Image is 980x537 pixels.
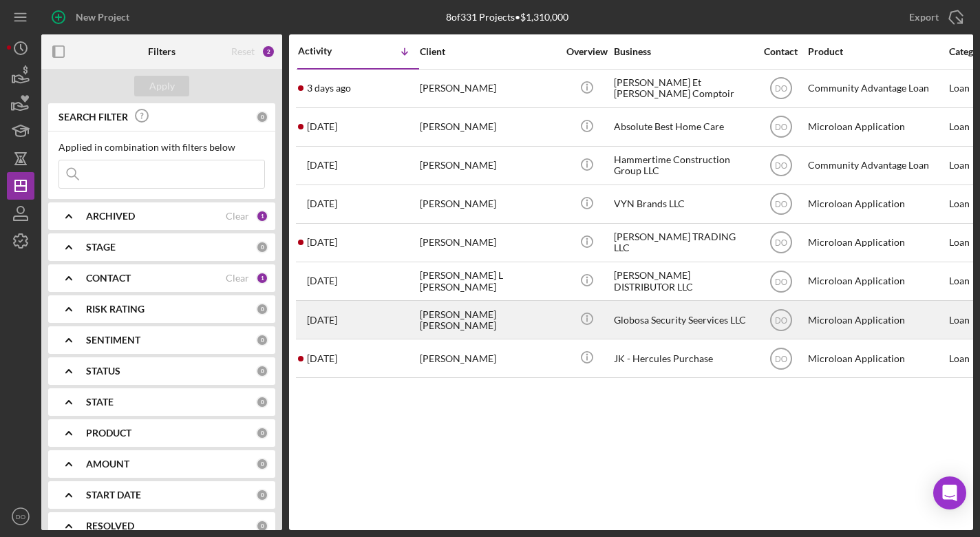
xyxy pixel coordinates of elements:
[614,186,752,222] div: VYN Brands LLC
[86,366,120,377] b: STATUS
[86,242,116,253] b: STAGE
[420,302,557,338] div: [PERSON_NAME] [PERSON_NAME]
[614,147,752,184] div: Hammertime Construction Group LLC
[420,340,557,377] div: [PERSON_NAME]
[256,241,268,253] div: 0
[148,46,175,57] b: Filters
[446,12,568,23] div: 8 of 331 Projects • $1,310,000
[149,76,175,96] div: Apply
[808,224,946,261] div: Microloan Application
[420,46,557,57] div: Client
[614,340,752,377] div: JK - Hercules Purchase
[7,503,34,530] button: DO
[226,273,249,284] div: Clear
[86,304,145,315] b: RISK RATING
[86,397,114,408] b: STATE
[895,3,973,31] button: Export
[614,70,752,107] div: [PERSON_NAME] Et [PERSON_NAME] Comptoir
[58,112,128,123] b: SEARCH FILTER
[256,334,268,346] div: 0
[808,147,946,184] div: Community Advantage Loan
[58,142,265,153] div: Applied in combination with filters below
[420,147,557,184] div: [PERSON_NAME]
[307,315,337,326] time: 2025-06-20 09:24
[420,186,557,222] div: [PERSON_NAME]
[775,315,787,325] text: DO
[808,46,946,57] div: Product
[256,520,268,532] div: 0
[86,335,140,346] b: SENTIMENT
[775,238,787,248] text: DO
[298,45,359,56] div: Activity
[256,458,268,470] div: 0
[86,459,129,470] b: AMOUNT
[76,3,129,31] div: New Project
[231,46,255,57] div: Reset
[808,263,946,299] div: Microloan Application
[256,272,268,284] div: 1
[420,109,557,145] div: [PERSON_NAME]
[307,160,337,171] time: 2025-08-19 16:42
[256,365,268,377] div: 0
[614,302,752,338] div: Globosa Security Seervices LLC
[808,340,946,377] div: Microloan Application
[256,210,268,222] div: 1
[86,273,131,284] b: CONTACT
[775,277,787,286] text: DO
[134,76,189,96] button: Apply
[86,428,131,439] b: PRODUCT
[420,263,557,299] div: [PERSON_NAME] L [PERSON_NAME]
[256,489,268,501] div: 0
[307,198,337,209] time: 2025-08-16 21:03
[614,109,752,145] div: Absolute Best Home Care
[256,303,268,315] div: 0
[256,427,268,439] div: 0
[808,109,946,145] div: Microloan Application
[420,224,557,261] div: [PERSON_NAME]
[307,83,351,94] time: 2025-08-30 23:21
[808,186,946,222] div: Microloan Application
[561,46,612,57] div: Overview
[256,396,268,408] div: 0
[933,476,966,509] div: Open Intercom Messenger
[86,211,135,222] b: ARCHIVED
[420,70,557,107] div: [PERSON_NAME]
[86,520,134,531] b: RESOLVED
[256,111,268,123] div: 0
[775,123,787,132] text: DO
[307,275,337,286] time: 2025-07-01 21:06
[808,70,946,107] div: Community Advantage Loan
[41,3,143,31] button: New Project
[307,237,337,248] time: 2025-07-01 22:25
[262,45,275,59] div: 2
[755,46,807,57] div: Contact
[614,46,752,57] div: Business
[808,302,946,338] div: Microloan Application
[775,161,787,171] text: DO
[16,513,25,520] text: DO
[614,263,752,299] div: [PERSON_NAME] DISTRIBUTOR LLC
[307,353,337,364] time: 2025-06-19 14:26
[775,84,787,94] text: DO
[226,211,249,222] div: Clear
[614,224,752,261] div: [PERSON_NAME] TRADING LLC
[775,354,787,364] text: DO
[909,3,939,31] div: Export
[86,489,141,501] b: START DATE
[307,121,337,132] time: 2025-08-28 01:38
[775,200,787,209] text: DO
